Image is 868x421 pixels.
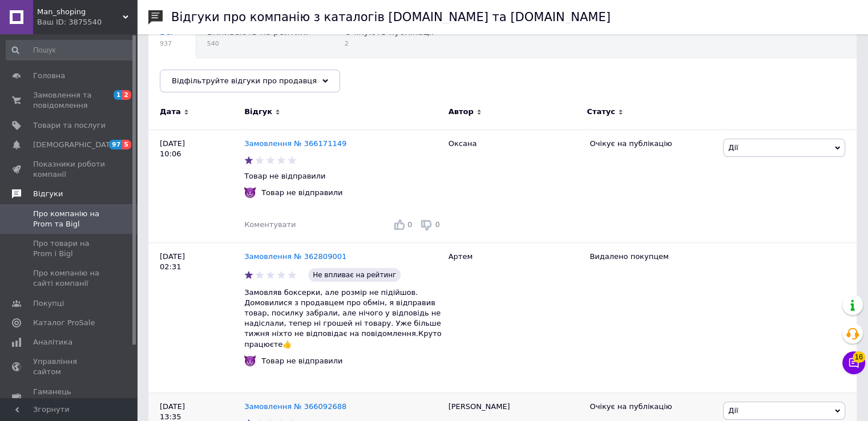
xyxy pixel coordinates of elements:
span: 540 [207,39,310,48]
div: Товар не відправили [259,188,345,198]
span: Дії [728,143,738,152]
span: Відфільтруйте відгуки про продавця [172,76,317,85]
p: Замовляв боксерки, але розмір не підійшов. Домовилися з продавцем про обмін, я відправив товар, п... [244,288,443,350]
span: Автор [449,107,474,117]
span: Відгук [244,107,272,117]
span: Товари та послуги [33,120,106,131]
span: Man_shoping [37,7,123,17]
span: 0 [435,220,439,229]
span: Гаманець компанії [33,387,106,407]
div: Коментувати [244,220,296,230]
span: 1 [114,90,123,100]
span: Про товари на Prom і Bigl [33,238,106,259]
span: Про компанію на сайті компанії [33,268,106,289]
img: :imp: [244,187,256,199]
span: Покупці [33,298,64,309]
span: Аналітика [33,337,72,347]
img: :imp: [244,355,256,367]
span: Не впливає на рейтинг [308,268,401,282]
span: Про компанію на Prom та Bigl [33,209,106,229]
span: Дата [160,107,181,117]
span: 16 [853,349,865,361]
div: Видалено покупцем [590,252,714,262]
span: 5 [122,140,131,149]
span: Каталог ProSale [33,318,95,328]
span: 937 [160,39,173,48]
span: Опубліковані без комен... [160,70,276,80]
button: Чат з покупцем16 [842,351,865,374]
div: [DATE] 10:06 [148,129,244,242]
span: Коментувати [244,220,296,229]
div: Опубліковані без коментаря [148,58,298,102]
span: Замовлення та повідомлення [33,90,106,111]
a: Замовлення № 362809001 [244,252,346,261]
div: [DATE] 02:31 [148,243,244,393]
div: Ваш ID: 3875540 [37,17,137,27]
span: 2 [345,39,434,48]
input: Пошук [6,40,135,60]
p: Товар не відправили [244,171,443,181]
div: Очікує на публікацію [590,402,714,412]
span: 97 [109,140,122,149]
span: Головна [33,71,65,81]
span: Управління сайтом [33,357,106,377]
span: 2 [122,90,131,100]
a: Замовлення № 366092688 [244,402,346,411]
span: Відгуки [33,189,63,199]
span: Дії [728,406,738,415]
span: Статус [587,107,615,117]
span: Показники роботи компанії [33,159,106,180]
div: Товар не відправили [259,356,345,366]
a: Замовлення № 366171149 [244,139,346,148]
span: 0 [407,220,412,229]
div: Очікує на публікацію [590,139,714,149]
span: [DEMOGRAPHIC_DATA] [33,140,118,150]
div: Оксана [443,129,584,242]
div: Артем [443,243,584,393]
h1: Відгуки про компанію з каталогів [DOMAIN_NAME] та [DOMAIN_NAME] [171,10,611,24]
